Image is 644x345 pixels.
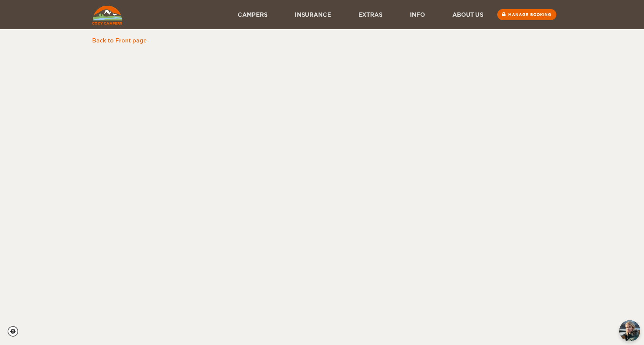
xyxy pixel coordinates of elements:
[497,9,556,20] a: Manage booking
[92,38,147,44] a: Back to Front page
[92,6,122,25] img: Cozy Campers
[8,326,23,337] a: Cookie settings
[619,320,640,341] button: chat-button
[619,320,640,341] img: Freyja at Cozy Campers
